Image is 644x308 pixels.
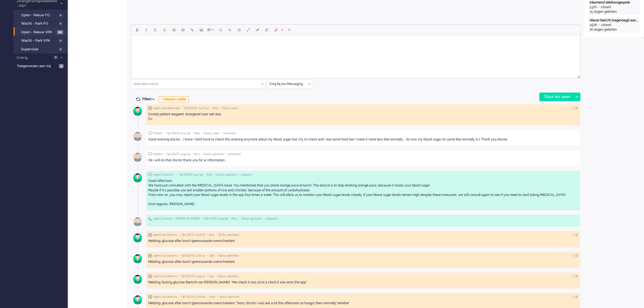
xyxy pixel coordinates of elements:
[21,30,56,35] span: Open - Nieuw VPK
[202,217,228,221] span: • Tijd [DATE] 15:32:09
[131,293,144,307] img: avatar
[131,252,144,266] img: avatar
[244,25,253,34] button: Fullscreen
[206,25,216,34] button: Table
[590,5,597,9] div: 5370
[16,12,67,18] a: Open - Nieuw FO 0
[153,152,163,156] span: Patiënt
[271,25,286,34] button: AI
[153,274,177,278] span: Agent lusciialarms
[58,22,63,26] span: 0
[21,21,57,26] span: Wacht - Park FO
[601,5,611,9] div: closed
[222,132,236,135] span: • inkomend
[148,106,152,110] img: ic_note_grey.svg
[264,217,277,221] span: • uitgaand
[286,25,293,34] button: 0
[540,93,573,101] div: Stuur als open
[131,150,144,164] img: avatar
[148,260,578,264] div: Melding: glucose after lunch (grenswaarde overschreden)
[179,25,188,34] button: Numbered list
[133,25,142,34] button: Bold
[220,106,238,110] span: • Status open
[288,28,290,32] span: 0
[131,35,580,73] iframe: Rich Text Area
[16,55,52,60] span: Overig
[148,274,152,278] img: ic_note_grey.svg
[21,47,57,52] span: Supervisie
[192,132,200,135] span: • 8051
[53,55,58,60] span: 0
[179,233,205,237] span: • Tijd [DATE] 15:06:27
[230,217,237,221] span: • 8011
[207,295,215,299] span: • 6790
[601,23,611,27] div: closed
[131,273,144,286] img: avatar
[148,132,152,135] img: ic_chat_grey.svg
[179,274,205,278] span: • Tijd [DATE] 12:55:42
[217,233,239,237] span: • Status gesloten
[164,132,190,135] span: • Tijd [DATE] 21:47:36
[169,25,179,34] button: Bullet list
[153,217,200,221] span: Agent isawmsc • [PHONE_NUMBER]
[142,97,157,101] span: Filters
[16,37,67,43] a: Wacht - Park VPK 0
[590,9,639,14] div: 15 dagen geleden
[148,173,152,176] img: ic_chat_grey.svg
[148,158,578,163] div: Ok i will do that doctor thank you for ur information….
[131,104,144,118] img: avatar
[153,254,177,258] span: Agent lusciialarms
[205,173,213,177] span: • 8011
[202,152,224,156] span: • Status gesloten
[153,132,163,135] span: Patiënt
[597,5,601,9] div: -
[16,20,67,26] a: Wacht - Park FO 0
[131,231,144,245] img: avatar
[217,295,240,299] span: • Status gesloten
[148,254,152,258] img: ic_note_grey.svg
[262,25,271,34] button: Reset content
[192,152,200,156] span: • 8011
[210,106,218,110] span: • 8051
[148,233,152,237] img: ic_note_grey.svg
[151,25,160,34] button: Underline
[590,27,639,32] div: 16 dagen geleden
[16,63,68,69] a: Toegewezen aan mij 2
[142,25,151,34] button: Italic
[590,18,639,23] div: Nieuw bericht toegevoegd aan gesprek
[59,64,64,68] span: 2
[148,217,152,221] img: ic_telephone_grey.svg
[202,132,220,135] span: • Status open
[160,25,169,34] button: Strikethrough
[216,274,239,278] span: • Status gesloten
[576,73,580,78] div: Resize
[16,46,67,52] a: Supervisie 0
[58,39,63,43] span: 0
[214,173,237,177] span: • Status gesloten
[21,13,57,18] span: Open - Nieuw FO
[207,233,215,237] span: • 8011
[131,130,144,143] img: avatar
[148,179,578,207] div: Good afternoon, We have just consulted with the [MEDICAL_DATA] nurse. You mentioned that you dran...
[153,233,177,237] span: Agent lusciialarms
[148,137,578,142] div: Good evening doctor…, i know i dont have to check this evening anymore about my blood sugar but i...
[21,38,57,43] span: Wacht - Park VPK
[16,29,67,35] a: Open - Nieuw VPK 10
[253,25,262,34] button: Clear formatting
[153,295,177,299] span: Agent lusciialarms
[148,152,152,156] img: ic_chat_grey.svg
[597,23,601,27] div: -
[216,254,239,258] span: • Status gesloten
[148,295,152,299] img: ic_note_grey.svg
[235,25,244,34] button: Delay message
[131,171,144,185] img: avatar
[148,301,578,306] div: Melding: glucose after lunch (grenswaarde overschreden). "Sorry doctor i was eat a lot this after...
[148,239,578,243] div: Melding: glucose after lunch (grenswaarde overschreden)
[164,152,190,156] span: • Tijd [DATE] 15:51:05
[57,30,63,34] span: 10
[148,112,578,121] div: Omdat patient reageert, doorgezet naar vpk-box GJ
[158,96,189,103] div: + Nieuwe notitie
[58,47,63,51] span: 0
[207,274,214,278] span: • 7343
